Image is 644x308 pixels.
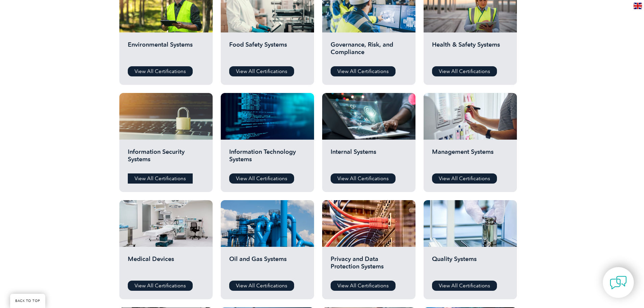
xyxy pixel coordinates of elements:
a: View All Certifications [432,281,497,291]
h2: Privacy and Data Protection Systems [331,255,407,276]
h2: Health & Safety Systems [432,41,508,61]
img: en [634,3,642,9]
a: View All Certifications [432,66,497,76]
img: contact-chat.png [610,274,627,291]
a: View All Certifications [128,281,193,291]
a: View All Certifications [229,281,294,291]
a: View All Certifications [229,66,294,76]
h2: Food Safety Systems [229,41,306,61]
h2: Governance, Risk, and Compliance [331,41,407,61]
a: View All Certifications [331,173,396,184]
h2: Medical Devices [128,255,204,276]
h2: Environmental Systems [128,41,204,61]
h2: Information Technology Systems [229,148,306,168]
a: View All Certifications [331,281,396,291]
h2: Internal Systems [331,148,407,168]
h2: Management Systems [432,148,508,168]
h2: Information Security Systems [128,148,204,168]
a: View All Certifications [331,66,396,76]
a: View All Certifications [432,173,497,184]
a: View All Certifications [229,173,294,184]
a: View All Certifications [128,66,193,76]
a: BACK TO TOP [10,294,45,308]
h2: Oil and Gas Systems [229,255,306,276]
h2: Quality Systems [432,255,508,276]
a: View All Certifications [128,173,193,184]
